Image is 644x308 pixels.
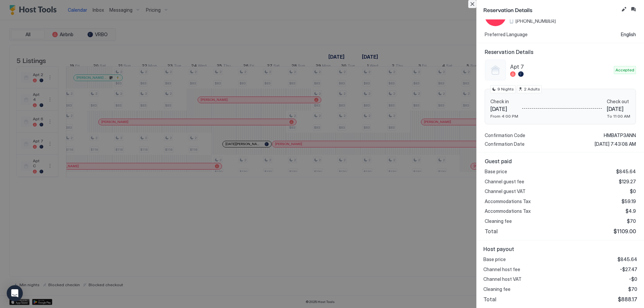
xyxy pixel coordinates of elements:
[483,246,637,252] span: Host payout
[629,5,637,13] button: Inbox
[620,266,637,272] span: -$27.47
[524,86,540,92] span: 2 Adults
[490,99,518,105] span: Check in
[629,276,637,282] span: -$0
[510,63,611,70] span: Apt 7
[516,18,556,24] span: [PHONE_NUMBER]
[595,141,636,147] span: [DATE] 7:43:08 AM
[485,158,636,165] span: Guest paid
[628,286,637,292] span: $70
[490,114,518,119] span: From 4:00 PM
[627,218,636,224] span: $70
[613,228,636,235] span: $1109.00
[485,208,531,214] span: Accommodations Tax
[485,32,528,38] span: Preferred Language
[616,169,636,175] span: $845.64
[485,188,526,194] span: Channel guest VAT
[497,86,514,92] span: 9 Nights
[607,114,630,119] span: To 11:00 AM
[615,67,634,73] span: Accepted
[630,188,636,194] span: $0
[618,256,637,262] span: $845.64
[490,106,518,112] span: [DATE]
[485,141,525,147] span: Confirmation Date
[485,228,498,235] span: Total
[485,132,525,138] span: Confirmation Code
[622,198,636,204] span: $59.19
[483,256,506,262] span: Base price
[619,179,636,185] span: $129.27
[618,296,637,303] span: $888.17
[485,179,524,185] span: Channel guest fee
[483,286,511,292] span: Cleaning fee
[485,169,507,175] span: Base price
[485,49,636,55] span: Reservation Details
[483,276,522,282] span: Channel host VAT
[483,266,520,272] span: Channel host fee
[620,5,628,13] button: Edit reservation
[483,296,496,303] span: Total
[7,285,23,301] div: Open Intercom Messenger
[607,99,630,105] span: Check out
[604,132,636,138] span: HMBATP3ANN
[626,208,636,214] span: $4.9
[607,106,630,112] span: [DATE]
[483,5,619,14] span: Reservation Details
[485,218,512,224] span: Cleaning fee
[621,32,636,38] span: English
[485,198,531,204] span: Accommodations Tax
